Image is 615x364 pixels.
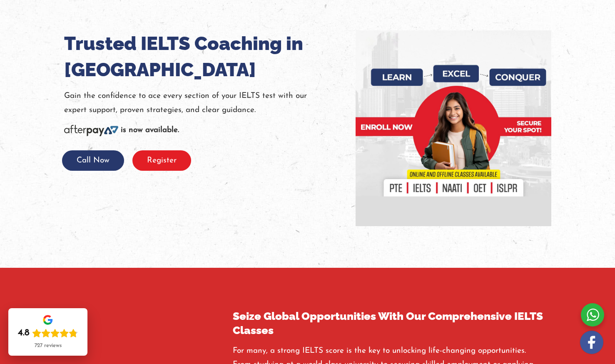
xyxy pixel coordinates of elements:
[62,157,124,165] a: Call Now
[132,150,191,171] button: Register
[62,150,124,171] button: Call Now
[18,327,30,339] div: 4.8
[580,331,603,354] img: white-facebook.png
[64,125,118,136] img: Afterpay-Logo
[64,30,343,83] h1: Trusted IELTS Coaching in [GEOGRAPHIC_DATA]
[132,157,191,165] a: Register
[18,327,78,339] div: Rating: 4.8 out of 5
[121,126,179,134] b: is now available.
[64,89,343,117] p: Gain the confidence to ace every section of your IELTS test with our expert support, proven strat...
[356,30,551,226] img: banner-new-img
[35,342,62,349] div: 727 reviews
[233,309,545,338] h2: Seize Global Opportunities With Our Comprehensive IELTS Classes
